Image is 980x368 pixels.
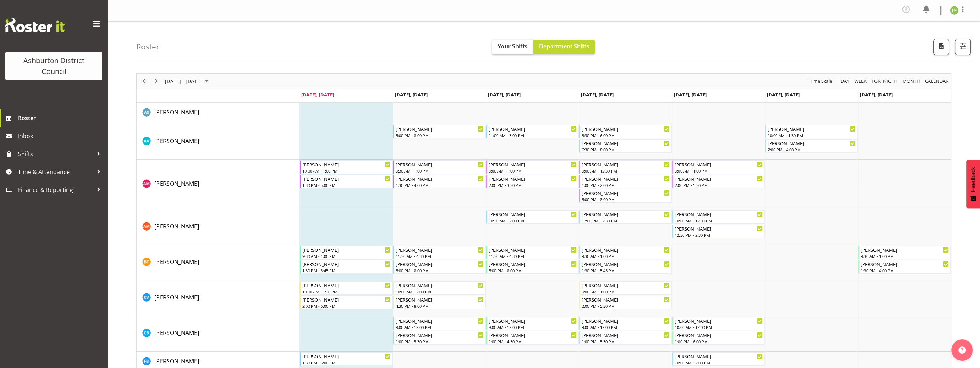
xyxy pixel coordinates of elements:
[137,160,299,209] td: Anna Mattson resource
[579,331,672,345] div: Celeste Bennett"s event - Celeste Bennett Begin From Thursday, September 11, 2025 at 1:00:00 PM G...
[672,225,765,238] div: Anthea Moore"s event - Anthea Moore Begin From Friday, September 12, 2025 at 12:30:00 PM GMT+12:0...
[393,281,485,295] div: Carla Verberne"s event - Carla Verberne Begin From Tuesday, September 9, 2025 at 10:00:00 AM GMT+...
[860,91,893,98] span: [DATE], [DATE]
[486,317,579,330] div: Celeste Bennett"s event - Celeste Bennett Begin From Wednesday, September 10, 2025 at 8:00:00 AM ...
[768,147,856,152] div: 2:00 PM - 4:00 PM
[154,329,199,337] span: [PERSON_NAME]
[138,74,150,89] div: Previous
[675,175,763,182] div: [PERSON_NAME]
[582,282,670,289] div: [PERSON_NAME]
[840,77,851,86] button: Timeline Day
[393,317,485,330] div: Celeste Bennett"s event - Celeste Bennett Begin From Tuesday, September 9, 2025 at 9:00:00 AM GMT...
[302,353,390,360] div: [PERSON_NAME]
[955,39,971,55] button: Filter Shifts
[139,77,149,86] button: Previous
[393,125,485,138] div: Amanda Ackroyd"s event - Amanda Ackroyd Begin From Tuesday, September 9, 2025 at 5:00:00 PM GMT+1...
[395,282,483,289] div: [PERSON_NAME]
[675,360,763,365] div: 10:00 AM - 2:00 PM
[579,125,672,138] div: Amanda Ackroyd"s event - Amanda Ackroyd Begin From Thursday, September 11, 2025 at 3:30:00 PM GMT...
[861,260,949,268] div: [PERSON_NAME]
[488,91,521,98] span: [DATE], [DATE]
[950,6,958,15] img: jonathan-nixon10004.jpg
[582,161,670,168] div: [PERSON_NAME]
[395,182,483,188] div: 1:30 PM - 4:00 PM
[582,140,670,147] div: [PERSON_NAME]
[395,168,483,174] div: 9:30 AM - 1:00 PM
[486,125,579,138] div: Amanda Ackroyd"s event - Amanda Ackroyd Begin From Wednesday, September 10, 2025 at 11:00:00 AM G...
[579,210,672,224] div: Anthea Moore"s event - Anthea Moore Begin From Thursday, September 11, 2025 at 12:00:00 PM GMT+12...
[18,148,93,159] span: Shifts
[489,253,577,259] div: 11:30 AM - 4:30 PM
[675,182,763,188] div: 2:00 PM - 5:30 PM
[154,293,199,301] span: [PERSON_NAME]
[302,246,390,253] div: [PERSON_NAME]
[858,260,951,274] div: Ben Tomassetti"s event - Ben Tomassetti Begin From Sunday, September 14, 2025 at 1:30:00 PM GMT+1...
[672,210,765,224] div: Anthea Moore"s event - Anthea Moore Begin From Friday, September 12, 2025 at 10:00:00 AM GMT+12:0...
[675,232,763,238] div: 12:30 PM - 2:30 PM
[489,218,577,223] div: 10:30 AM - 2:00 PM
[489,317,577,324] div: [PERSON_NAME]
[579,175,672,188] div: Anna Mattson"s event - Anna Mattson Begin From Thursday, September 11, 2025 at 1:00:00 PM GMT+12:...
[395,268,483,273] div: 5:00 PM - 8:00 PM
[154,222,199,230] span: [PERSON_NAME]
[395,91,427,98] span: [DATE], [DATE]
[970,167,976,192] span: Feedback
[675,324,763,330] div: 10:00 AM - 12:00 PM
[302,303,390,309] div: 2:00 PM - 6:00 PM
[861,268,949,273] div: 1:30 PM - 4:00 PM
[154,258,199,266] span: [PERSON_NAME]
[18,131,104,141] span: Inbox
[395,125,483,132] div: [PERSON_NAME]
[154,357,199,365] span: [PERSON_NAME]
[302,282,390,289] div: [PERSON_NAME]
[395,175,483,182] div: [PERSON_NAME]
[582,211,670,218] div: [PERSON_NAME]
[768,132,856,138] div: 10:00 AM - 1:30 PM
[395,253,483,259] div: 11:30 AM - 4:30 PM
[154,137,199,145] span: [PERSON_NAME]
[13,55,95,77] div: Ashburton District Council
[489,260,577,268] div: [PERSON_NAME]
[582,253,670,259] div: 9:30 AM - 1:00 PM
[809,77,833,86] span: Time Scale
[302,268,390,273] div: 1:30 PM - 5:45 PM
[582,324,670,330] div: 9:00 AM - 12:00 PM
[861,246,949,253] div: [PERSON_NAME]
[393,175,485,188] div: Anna Mattson"s event - Anna Mattson Begin From Tuesday, September 9, 2025 at 1:30:00 PM GMT+12:00...
[582,331,670,339] div: [PERSON_NAME]
[154,357,199,365] a: [PERSON_NAME]
[395,317,483,324] div: [PERSON_NAME]
[300,175,392,188] div: Anna Mattson"s event - Anna Mattson Begin From Monday, September 8, 2025 at 1:30:00 PM GMT+12:00 ...
[582,132,670,138] div: 3:30 PM - 6:00 PM
[395,132,483,138] div: 5:00 PM - 8:00 PM
[154,222,199,231] a: [PERSON_NAME]
[300,260,392,274] div: Ben Tomassetti"s event - Ben Tomassetti Begin From Monday, September 8, 2025 at 1:30:00 PM GMT+12...
[871,77,898,86] span: Fortnight
[302,168,390,174] div: 10:00 AM - 1:00 PM
[492,40,533,54] button: Your Shifts
[581,91,614,98] span: [DATE], [DATE]
[393,331,485,345] div: Celeste Bennett"s event - Celeste Bennett Begin From Tuesday, September 9, 2025 at 1:00:00 PM GMT...
[582,339,670,344] div: 1:00 PM - 5:30 PM
[489,268,577,273] div: 5:00 PM - 8:00 PM
[393,160,485,174] div: Anna Mattson"s event - Anna Mattson Begin From Tuesday, September 9, 2025 at 9:30:00 AM GMT+12:00...
[395,339,483,344] div: 1:00 PM - 5:30 PM
[395,246,483,253] div: [PERSON_NAME]
[674,91,707,98] span: [DATE], [DATE]
[582,175,670,182] div: [PERSON_NAME]
[582,218,670,223] div: 12:00 PM - 2:30 PM
[18,113,104,123] span: Roster
[137,316,299,352] td: Celeste Bennett resource
[489,324,577,330] div: 8:00 AM - 12:00 PM
[302,289,390,294] div: 10:00 AM - 1:30 PM
[152,77,161,86] button: Next
[137,103,299,124] td: Abbie Shirley resource
[854,77,867,86] span: Week
[302,175,390,182] div: [PERSON_NAME]
[582,317,670,324] div: [PERSON_NAME]
[18,166,93,177] span: Time & Attendance
[164,77,203,86] span: [DATE] - [DATE]
[582,260,670,268] div: [PERSON_NAME]
[137,280,299,316] td: Carla Verberne resource
[861,253,949,259] div: 9:30 AM - 1:00 PM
